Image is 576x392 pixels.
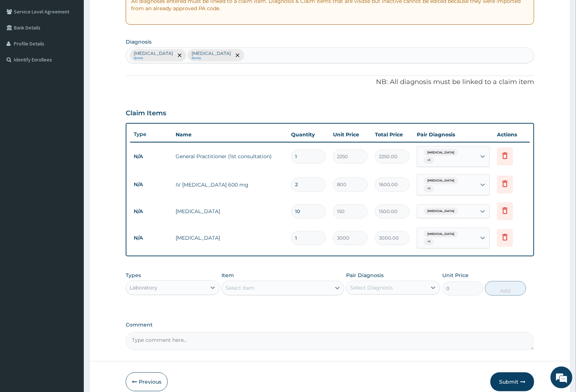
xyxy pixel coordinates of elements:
div: Select Item [226,284,255,292]
th: Pair Diagnosis [413,127,493,142]
th: Actions [493,127,530,142]
label: Item [222,272,234,279]
img: d_794563401_company_1708531726252_794563401 [13,36,30,55]
div: Laboratory [130,284,157,291]
td: General Practitioner (1st consultation) [172,149,287,164]
div: Minimize live chat window [119,4,137,21]
button: Add [485,281,526,296]
td: [MEDICAL_DATA] [172,204,287,219]
span: + 1 [424,157,434,164]
div: Chat with us now [38,41,122,50]
td: [MEDICAL_DATA] [172,231,287,245]
span: We're online! [42,92,101,165]
span: [MEDICAL_DATA] [424,231,458,238]
td: N/A [130,205,172,218]
p: NB: All diagnosis must be linked to a claim item [126,77,534,87]
button: Previous [126,372,168,391]
small: Query [134,56,173,60]
th: Unit Price [329,127,371,142]
span: [MEDICAL_DATA] [424,177,458,184]
td: N/A [130,150,172,163]
span: [MEDICAL_DATA] [424,149,458,156]
th: Name [172,127,287,142]
span: [MEDICAL_DATA] [424,208,458,215]
span: + 1 [424,238,434,245]
label: Types [126,272,141,279]
th: Type [130,128,172,141]
button: Submit [490,372,534,391]
label: Comment [126,322,534,328]
td: N/A [130,231,172,245]
label: Pair Diagnosis [346,272,384,279]
small: Query [192,56,231,60]
span: remove selection option [234,52,241,59]
h3: Claim Items [126,109,166,117]
p: [MEDICAL_DATA] [192,51,231,56]
span: remove selection option [176,52,183,59]
div: Select Diagnosis [350,284,393,291]
span: + 1 [424,185,434,192]
th: Total Price [371,127,413,142]
th: Quantity [287,127,329,142]
label: Diagnosis [126,38,152,45]
label: Unit Price [442,272,469,279]
textarea: Type your message and hit 'Enter' [4,199,139,224]
p: [MEDICAL_DATA] [134,51,173,56]
td: IV [MEDICAL_DATA] 600 mg [172,177,287,192]
td: N/A [130,178,172,191]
